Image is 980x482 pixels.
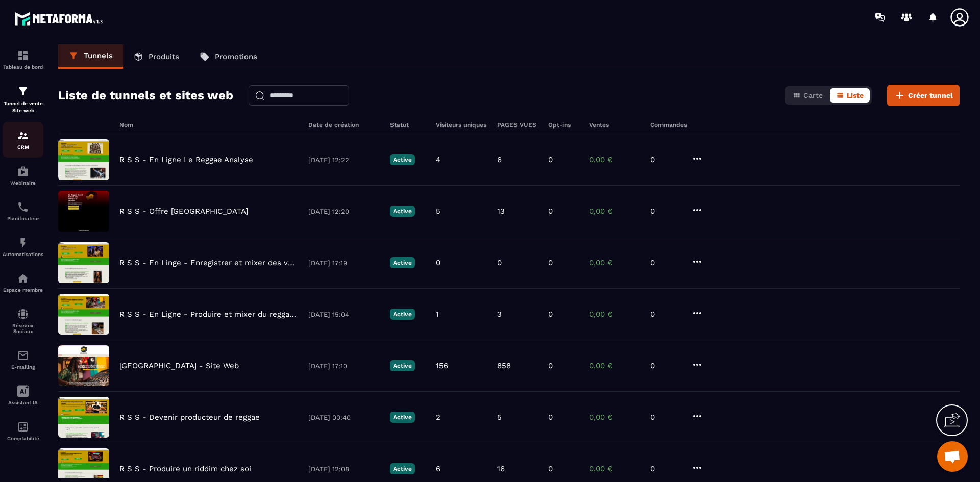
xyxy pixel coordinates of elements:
p: Tunnel de vente Site web [3,100,43,114]
p: 0 [650,464,681,473]
p: 0 [548,258,553,267]
p: 0,00 € [589,361,640,370]
a: automationsautomationsEspace membre [3,265,43,300]
p: 0 [497,258,502,267]
a: Assistant IA [3,377,43,413]
p: 16 [497,464,505,473]
p: 0,00 € [589,413,640,422]
img: email [17,349,29,362]
div: Ouvrir le chat [937,441,968,472]
img: image [58,191,109,232]
p: 0 [548,207,553,216]
p: 0,00 € [589,464,640,473]
span: Liste [847,91,864,99]
p: Tunnels [84,51,113,60]
img: accountant [17,421,29,433]
p: Active [390,463,415,474]
p: R S S - Produire un riddim chez soi [119,464,251,473]
p: 5 [497,413,502,422]
p: 0 [548,413,553,422]
p: Active [390,206,415,217]
p: Automatisations [3,251,43,257]
img: automations [17,272,29,285]
p: 0 [548,464,553,473]
p: 0,00 € [589,155,640,164]
p: Promotions [215,52,257,61]
p: Produits [149,52,179,61]
a: automationsautomationsWebinaire [3,158,43,193]
p: Planificateur [3,216,43,221]
p: [DATE] 15:04 [308,311,380,318]
p: E-mailing [3,364,43,370]
a: emailemailE-mailing [3,342,43,377]
img: automations [17,237,29,249]
p: CRM [3,144,43,150]
p: R S S - Offre [GEOGRAPHIC_DATA] [119,207,248,216]
p: Active [390,309,415,320]
p: 0 [650,207,681,216]
span: Créer tunnel [908,90,953,100]
p: 6 [497,155,502,164]
h6: PAGES VUES [497,121,538,129]
img: formation [17,130,29,142]
p: 0 [548,361,553,370]
a: formationformationTunnel de vente Site web [3,78,43,122]
button: Carte [787,88,829,103]
img: image [58,242,109,283]
img: logo [14,9,106,28]
p: 156 [436,361,448,370]
h6: Ventes [589,121,640,129]
a: Promotions [189,44,267,69]
p: 3 [497,310,502,319]
p: 0 [650,310,681,319]
p: 0 [548,155,553,164]
a: Produits [123,44,189,69]
a: social-networksocial-networkRéseaux Sociaux [3,300,43,342]
p: 858 [497,361,511,370]
p: [DATE] 12:08 [308,465,380,473]
h2: Liste de tunnels et sites web [58,85,233,106]
p: 5 [436,207,440,216]
img: image [58,345,109,386]
a: formationformationTableau de bord [3,42,43,78]
img: automations [17,165,29,177]
img: scheduler [17,201,29,213]
p: 13 [497,207,505,216]
p: Tableau de bord [3,64,43,70]
p: 4 [436,155,440,164]
p: 0,00 € [589,258,640,267]
h6: Visiteurs uniques [436,121,487,129]
img: image [58,139,109,180]
p: [DATE] 12:22 [308,156,380,164]
p: Active [390,412,415,423]
img: formation [17,85,29,97]
p: [DATE] 00:40 [308,414,380,421]
p: 0 [650,155,681,164]
p: R S S - En Ligne Le Reggae Analyse [119,155,253,164]
p: 0 [548,310,553,319]
a: Tunnels [58,44,123,69]
h6: Statut [390,121,426,129]
p: Réseaux Sociaux [3,323,43,334]
p: [DATE] 17:19 [308,259,380,267]
p: R S S - En Linge - Enregistrer et mixer des voix [119,258,298,267]
p: 0,00 € [589,207,640,216]
h6: Opt-ins [548,121,579,129]
p: Assistant IA [3,400,43,405]
p: R S S - En Ligne - Produire et mixer du reggae en studio [119,310,298,319]
p: 6 [436,464,440,473]
p: 0 [436,258,440,267]
span: Carte [803,91,823,99]
h6: Nom [119,121,298,129]
p: Comptabilité [3,436,43,441]
p: [DATE] 12:20 [308,208,380,215]
p: 0 [650,413,681,422]
a: automationsautomationsAutomatisations [3,229,43,265]
p: Espace membre [3,287,43,293]
a: accountantaccountantComptabilité [3,413,43,449]
p: Active [390,360,415,371]
button: Créer tunnel [887,85,960,106]
img: image [58,294,109,335]
p: 0 [650,361,681,370]
img: formation [17,49,29,62]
